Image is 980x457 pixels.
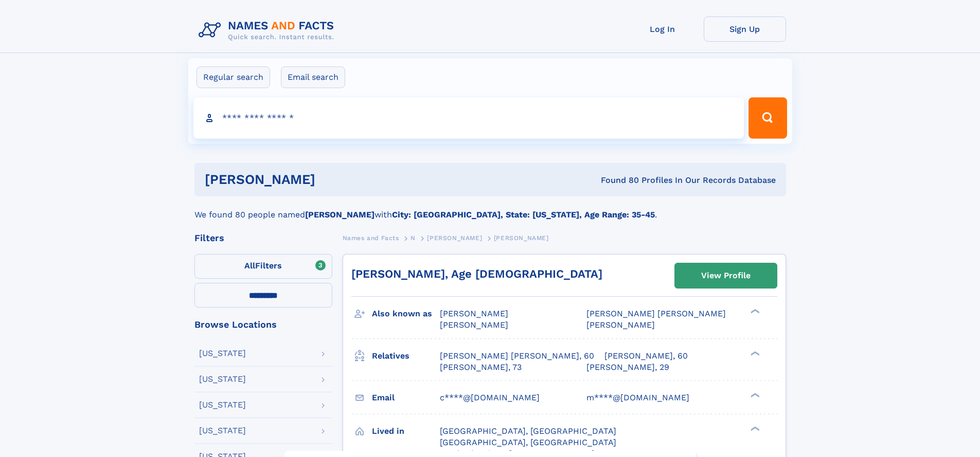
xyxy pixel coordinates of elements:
[494,234,549,242] span: [PERSON_NAME]
[427,234,482,242] span: [PERSON_NAME]
[343,231,399,244] a: Names and Facts
[194,254,332,279] label: Filters
[372,305,440,323] h3: Also known as
[704,16,786,42] a: Sign Up
[748,392,760,398] div: ❯
[675,263,777,288] a: View Profile
[411,231,416,244] a: N
[372,422,440,440] h3: Lived in
[199,427,246,435] div: [US_STATE]
[586,320,655,330] span: [PERSON_NAME]
[621,16,704,42] a: Log In
[440,426,616,436] span: [GEOGRAPHIC_DATA], [GEOGRAPHIC_DATA]
[194,233,332,243] div: Filters
[748,425,760,432] div: ❯
[701,264,751,287] div: View Profile
[440,362,522,373] a: [PERSON_NAME], 73
[440,350,594,362] a: [PERSON_NAME] [PERSON_NAME], 60
[458,175,776,186] div: Found 80 Profiles In Our Records Database
[305,210,375,219] b: [PERSON_NAME]
[244,261,255,270] span: All
[392,210,655,219] b: City: [GEOGRAPHIC_DATA], State: [US_STATE], Age Range: 35-45
[440,309,508,318] span: [PERSON_NAME]
[604,350,688,362] a: [PERSON_NAME], 60
[197,66,270,88] label: Regular search
[372,347,440,365] h3: Relatives
[199,401,246,409] div: [US_STATE]
[440,320,508,330] span: [PERSON_NAME]
[199,375,246,383] div: [US_STATE]
[749,97,787,139] button: Search Button
[281,66,345,88] label: Email search
[586,309,726,318] span: [PERSON_NAME] [PERSON_NAME]
[427,231,482,244] a: [PERSON_NAME]
[205,173,458,186] h1: [PERSON_NAME]
[194,196,786,221] div: We found 80 people named with .
[194,16,343,44] img: Logo Names and Facts
[199,349,246,358] div: [US_STATE]
[586,362,669,373] a: [PERSON_NAME], 29
[748,308,760,315] div: ❯
[748,350,760,357] div: ❯
[411,234,416,242] span: N
[372,389,440,407] h3: Email
[194,320,332,329] div: Browse Locations
[193,97,744,139] input: search input
[351,267,602,280] a: [PERSON_NAME], Age [DEMOGRAPHIC_DATA]
[440,437,616,447] span: [GEOGRAPHIC_DATA], [GEOGRAPHIC_DATA]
